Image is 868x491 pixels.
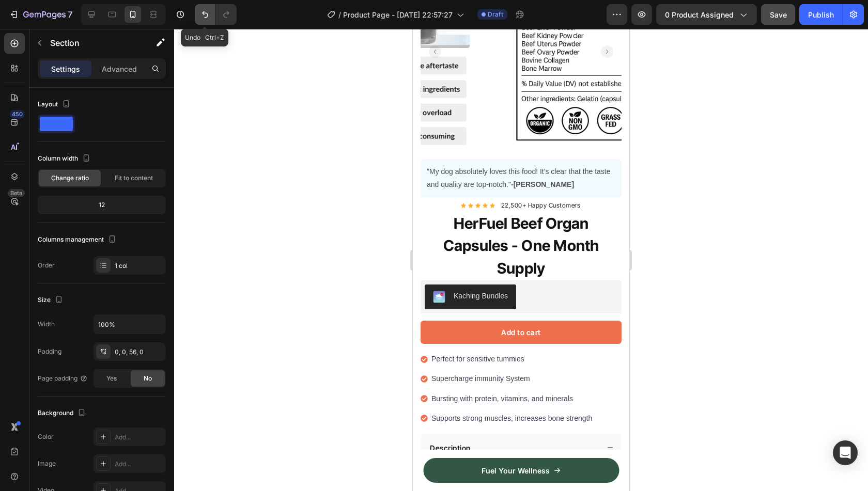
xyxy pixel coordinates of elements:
[38,320,55,329] div: Width
[68,8,72,21] p: 7
[115,460,163,469] div: Add...
[38,459,56,468] div: Image
[94,315,165,334] input: Auto
[115,433,163,442] div: Add...
[38,98,72,112] div: Layout
[488,10,503,19] span: Draft
[770,10,787,19] span: Save
[343,9,453,20] span: Product Page - [DATE] 22:57:27
[51,64,80,74] p: Settings
[38,152,92,166] div: Column width
[38,233,118,247] div: Columns management
[413,29,629,491] iframe: Design area
[8,189,25,197] div: Beta
[4,4,77,25] button: 7
[144,374,152,383] span: No
[761,4,795,25] button: Save
[656,4,757,25] button: 0 product assigned
[38,432,54,441] div: Color
[338,9,341,20] span: /
[38,347,61,356] div: Padding
[799,4,843,25] button: Publish
[102,64,137,74] p: Advanced
[50,37,135,49] p: Section
[38,293,65,307] div: Size
[10,110,25,118] div: 450
[833,440,858,465] div: Open Intercom Messenger
[38,374,88,383] div: Page padding
[195,4,237,25] div: Undo/Redo
[106,374,117,383] span: Yes
[115,347,163,357] div: 0, 0, 56, 0
[115,173,153,183] span: Fit to content
[665,9,734,20] span: 0 product assigned
[51,173,89,183] span: Change ratio
[38,261,55,270] div: Order
[38,406,88,420] div: Background
[808,9,834,20] div: Publish
[115,261,163,271] div: 1 col
[40,198,164,212] div: 12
